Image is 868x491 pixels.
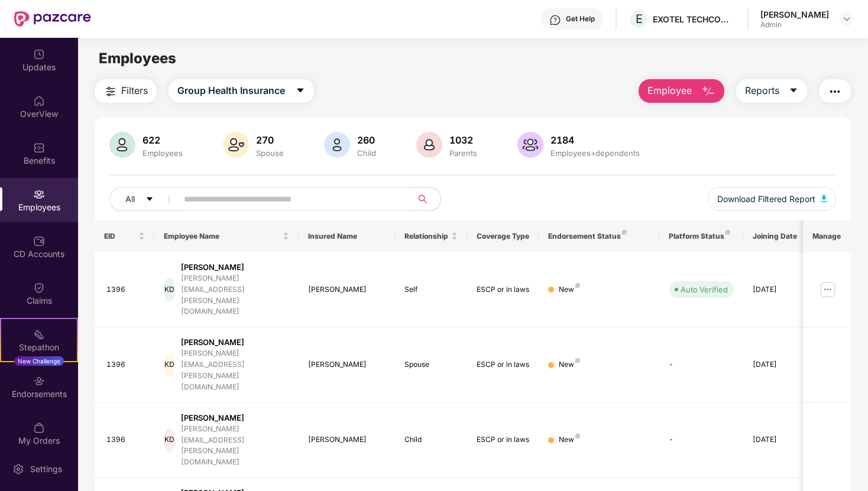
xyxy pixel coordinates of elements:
[404,284,458,295] div: Self
[821,195,827,202] img: svg+xml;base64,PHN2ZyB4bWxucz0iaHR0cDovL3d3dy53My5vcmcvMjAwMC9zdmciIHhtbG5zOnhsaW5rPSJodHRwOi8vd3...
[33,282,45,294] img: svg+xml;base64,PHN2ZyBpZD0iQ2xhaW0iIHhtbG5zPSJodHRwOi8vd3d3LnczLm9yZy8yMDAwL3N2ZyIgd2lkdGg9IjIwIi...
[169,79,314,103] button: Group Health Insurancecaret-down
[103,84,118,99] img: svg+xml;base64,PHN2ZyB4bWxucz0iaHR0cDovL3d3dy53My5vcmcvMjAwMC9zdmciIHdpZHRoPSIyNCIgaGVpZ2h0PSIyNC...
[760,20,829,30] div: Admin
[681,284,728,295] div: Auto Verified
[145,195,154,204] span: caret-down
[1,342,77,353] div: Stepathon
[701,84,715,99] img: svg+xml;base64,PHN2ZyB4bWxucz0iaHR0cDovL3d3dy53My5vcmcvMjAwMC9zdmciIHhtbG5zOnhsaW5rPSJodHRwOi8vd3...
[33,188,45,200] img: svg+xml;base64,PHN2ZyBpZD0iRW1wbG95ZWVzIiB4bWxucz0iaHR0cDovL3d3dy53My5vcmcvMjAwMC9zdmciIHdpZHRoPS...
[566,14,595,24] div: Get Help
[109,132,135,158] img: svg+xml;base64,PHN2ZyB4bWxucz0iaHR0cDovL3d3dy53My5vcmcvMjAwMC9zdmciIHhtbG5zOnhsaW5rPSJodHRwOi8vd3...
[726,230,730,235] img: svg+xml;base64,PHN2ZyB4bWxucz0iaHR0cDovL3d3dy53My5vcmcvMjAwMC9zdmciIHdpZHRoPSI4IiBoZWlnaHQ9IjgiIH...
[548,232,649,241] div: Endorsement Status
[109,187,182,211] button: Allcaret-down
[104,232,137,241] span: EID
[125,193,135,206] span: All
[736,79,807,103] button: Reportscaret-down
[636,12,643,26] span: E
[308,434,386,446] div: [PERSON_NAME]
[559,284,580,295] div: New
[12,463,24,475] img: svg+xml;base64,PHN2ZyBpZD0iU2V0dGluZy0yMHgyMCIgeG1sbnM9Imh0dHA6Ly93d3cudzMub3JnLzIwMDAvc3ZnIiB3aW...
[745,83,779,98] span: Reports
[647,83,692,98] span: Employee
[404,232,449,241] span: Relationship
[355,148,378,158] div: Child
[181,273,290,317] div: [PERSON_NAME][EMAIL_ADDRESS][PERSON_NAME][DOMAIN_NAME]
[95,220,155,252] th: EID
[447,148,480,158] div: Parents
[549,14,561,26] img: svg+xml;base64,PHN2ZyBpZD0iSGVscC0zMngzMiIgeG1sbnM9Imh0dHA6Ly93d3cudzMub3JnLzIwMDAvc3ZnIiB3aWR0aD...
[181,262,290,273] div: [PERSON_NAME]
[622,230,627,235] img: svg+xml;base64,PHN2ZyB4bWxucz0iaHR0cDovL3d3dy53My5vcmcvMjAwMC9zdmciIHdpZHRoPSI4IiBoZWlnaHQ9IjgiIH...
[14,356,64,366] div: New Challenge
[355,134,378,146] div: 260
[33,329,45,340] img: svg+xml;base64,PHN2ZyB4bWxucz0iaHR0cDovL3d3dy53My5vcmcvMjAwMC9zdmciIHdpZHRoPSIyMSIgaGVpZ2h0PSIyMC...
[33,95,45,107] img: svg+xml;base64,PHN2ZyBpZD0iSG9tZSIgeG1sbnM9Imh0dHA6Ly93d3cudzMub3JnLzIwMDAvc3ZnIiB3aWR0aD0iMjAiIG...
[477,284,530,295] div: ESCP or in laws
[743,220,815,252] th: Joining Date
[753,284,806,295] div: [DATE]
[106,284,145,295] div: 1396
[412,194,435,204] span: search
[33,142,45,154] img: svg+xml;base64,PHN2ZyBpZD0iQmVuZWZpdHMiIHhtbG5zPSJodHRwOi8vd3d3LnczLm9yZy8yMDAwL3N2ZyIgd2lkdGg9Ij...
[140,148,185,158] div: Employees
[33,235,45,247] img: svg+xml;base64,PHN2ZyBpZD0iQ0RfQWNjb3VudHMiIGRhdGEtbmFtZT0iQ0QgQWNjb3VudHMiIHhtbG5zPSJodHRwOi8vd3...
[95,79,157,103] button: Filters
[33,375,45,387] img: svg+xml;base64,PHN2ZyBpZD0iRW5kb3JzZW1lbnRzIiB4bWxucz0iaHR0cDovL3d3dy53My5vcmcvMjAwMC9zdmciIHdpZH...
[181,337,290,348] div: [PERSON_NAME]
[447,134,480,146] div: 1032
[164,278,174,301] div: KD
[717,193,815,206] span: Download Filtered Report
[548,148,642,158] div: Employees+dependents
[708,187,837,211] button: Download Filtered Report
[164,353,174,377] div: KD
[639,79,724,103] button: Employee
[842,14,851,24] img: svg+xml;base64,PHN2ZyBpZD0iRHJvcGRvd24tMzJ4MzIiIHhtbG5zPSJodHRwOi8vd3d3LnczLm9yZy8yMDAwL3N2ZyIgd2...
[517,132,543,158] img: svg+xml;base64,PHN2ZyB4bWxucz0iaHR0cDovL3d3dy53My5vcmcvMjAwMC9zdmciIHhtbG5zOnhsaW5rPSJodHRwOi8vd3...
[254,134,286,146] div: 270
[789,86,798,96] span: caret-down
[121,83,148,98] span: Filters
[27,463,66,475] div: Settings
[164,232,280,241] span: Employee Name
[308,284,386,295] div: [PERSON_NAME]
[404,434,458,446] div: Child
[653,14,736,25] div: EXOTEL TECHCOM PRIVATE LIMITED
[177,83,285,98] span: Group Health Insurance
[106,434,145,446] div: 1396
[659,327,743,402] td: -
[477,359,530,370] div: ESCP or in laws
[14,11,91,27] img: New Pazcare Logo
[575,283,580,288] img: svg+xml;base64,PHN2ZyB4bWxucz0iaHR0cDovL3d3dy53My5vcmcvMjAwMC9zdmciIHdpZHRoPSI4IiBoZWlnaHQ9IjgiIH...
[254,148,286,158] div: Spouse
[818,280,837,299] img: manageButton
[33,422,45,434] img: svg+xml;base64,PHN2ZyBpZD0iTXlfT3JkZXJzIiBkYXRhLW5hbWU9Ik15IE9yZGVycyIgeG1sbnM9Imh0dHA6Ly93d3cudz...
[299,220,395,252] th: Insured Name
[659,403,743,478] td: -
[467,220,539,252] th: Coverage Type
[753,434,806,446] div: [DATE]
[164,428,174,452] div: KD
[140,134,185,146] div: 622
[223,132,249,158] img: svg+xml;base64,PHN2ZyB4bWxucz0iaHR0cDovL3d3dy53My5vcmcvMjAwMC9zdmciIHhtbG5zOnhsaW5rPSJodHRwOi8vd3...
[575,358,580,363] img: svg+xml;base64,PHN2ZyB4bWxucz0iaHR0cDovL3d3dy53My5vcmcvMjAwMC9zdmciIHdpZHRoPSI4IiBoZWlnaHQ9IjgiIH...
[803,220,851,252] th: Manage
[412,187,441,211] button: search
[33,48,45,60] img: svg+xml;base64,PHN2ZyBpZD0iVXBkYXRlZCIgeG1sbnM9Imh0dHA6Ly93d3cudzMub3JnLzIwMDAvc3ZnIiB3aWR0aD0iMj...
[324,132,350,158] img: svg+xml;base64,PHN2ZyB4bWxucz0iaHR0cDovL3d3dy53My5vcmcvMjAwMC9zdmciIHhtbG5zOnhsaW5rPSJodHRwOi8vd3...
[395,220,467,252] th: Relationship
[404,359,458,370] div: Spouse
[753,359,806,370] div: [DATE]
[181,412,290,424] div: [PERSON_NAME]
[106,359,145,370] div: 1396
[559,359,580,370] div: New
[296,86,305,96] span: caret-down
[828,84,842,99] img: svg+xml;base64,PHN2ZyB4bWxucz0iaHR0cDovL3d3dy53My5vcmcvMjAwMC9zdmciIHdpZHRoPSIyNCIgaGVpZ2h0PSIyNC...
[154,220,299,252] th: Employee Name
[416,132,442,158] img: svg+xml;base64,PHN2ZyB4bWxucz0iaHR0cDovL3d3dy53My5vcmcvMjAwMC9zdmciIHhtbG5zOnhsaW5rPSJodHRwOi8vd3...
[181,348,290,392] div: [PERSON_NAME][EMAIL_ADDRESS][PERSON_NAME][DOMAIN_NAME]
[559,434,580,446] div: New
[308,359,386,370] div: [PERSON_NAME]
[548,134,642,146] div: 2184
